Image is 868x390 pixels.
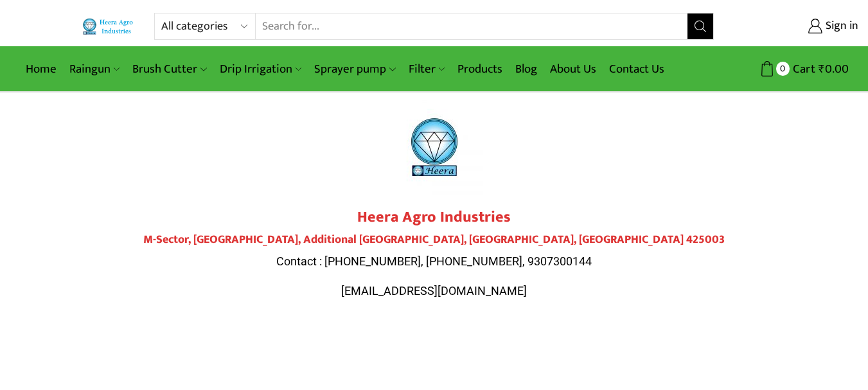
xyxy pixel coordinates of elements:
a: Blog [509,54,544,84]
a: About Us [544,54,603,84]
span: Cart [790,60,815,78]
a: Brush Cutter [126,54,213,84]
button: Search button [687,13,713,39]
a: 0 Cart ₹0.00 [727,57,849,81]
a: Raingun [63,54,126,84]
a: Sign in [733,15,858,38]
span: Contact : [PHONE_NUMBER], [PHONE_NUMBER], 9307300144 [276,254,592,268]
strong: Heera Agro Industries [357,204,511,230]
img: heera-logo-1000 [386,99,483,195]
a: Filter [402,54,451,84]
a: Drip Irrigation [213,54,308,84]
bdi: 0.00 [819,59,849,79]
a: Products [451,54,509,84]
span: 0 [776,62,790,75]
h4: M-Sector, [GEOGRAPHIC_DATA], Additional [GEOGRAPHIC_DATA], [GEOGRAPHIC_DATA], [GEOGRAPHIC_DATA] 4... [75,233,794,247]
a: Sprayer pump [308,54,402,84]
a: Home [19,54,63,84]
span: ₹ [819,59,825,79]
span: [EMAIL_ADDRESS][DOMAIN_NAME] [341,284,527,297]
span: Sign in [822,18,858,35]
a: Contact Us [603,54,671,84]
input: Search for... [256,13,687,39]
